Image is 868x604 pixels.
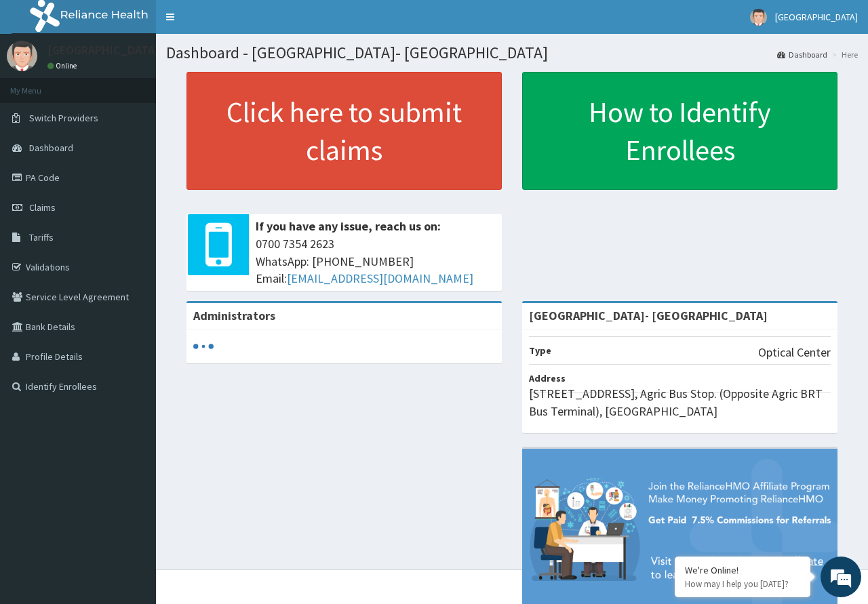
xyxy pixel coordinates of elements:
[529,308,768,323] strong: [GEOGRAPHIC_DATA]- [GEOGRAPHIC_DATA]
[186,72,502,190] a: Click here to submit claims
[529,372,566,384] b: Address
[166,44,858,62] h1: Dashboard - [GEOGRAPHIC_DATA]- [GEOGRAPHIC_DATA]
[256,218,441,234] b: If you have any issue, reach us on:
[529,385,831,420] p: [STREET_ADDRESS], Agric Bus Stop. (Opposite Agric BRT Bus Terminal), [GEOGRAPHIC_DATA]
[758,344,831,361] p: Optical Center
[685,578,800,590] p: How may I help you today?
[256,235,495,287] span: 0700 7354 2623 WhatsApp: [PHONE_NUMBER] Email:
[529,344,551,357] b: Type
[29,231,54,243] span: Tariffs
[777,49,827,60] a: Dashboard
[193,336,214,357] svg: audio-loading
[29,201,56,214] span: Claims
[7,41,37,71] img: User Image
[47,61,80,71] a: Online
[685,564,800,576] div: We're Online!
[775,11,858,23] span: [GEOGRAPHIC_DATA]
[750,9,767,26] img: User Image
[829,49,858,60] li: Here
[29,142,73,154] span: Dashboard
[47,44,159,56] p: [GEOGRAPHIC_DATA]
[522,72,837,190] a: How to Identify Enrollees
[287,270,473,286] a: [EMAIL_ADDRESS][DOMAIN_NAME]
[193,308,275,323] b: Administrators
[29,112,98,124] span: Switch Providers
